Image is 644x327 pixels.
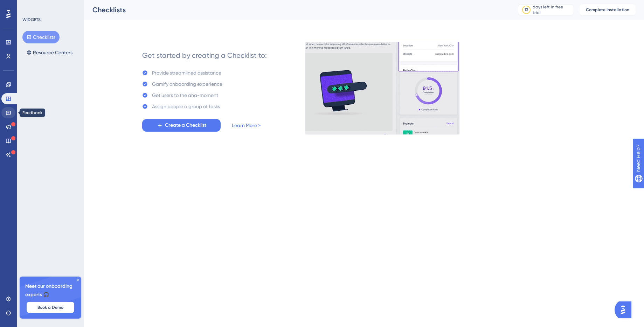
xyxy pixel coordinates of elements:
[152,102,220,111] div: Assign people a group of tasks
[305,42,460,135] img: e28e67207451d1beac2d0b01ddd05b56.gif
[22,46,77,59] button: Resource Centers
[586,7,629,13] span: Complete Installation
[27,302,74,313] button: Book a Demo
[152,80,222,88] div: Gamify onbaording experience
[152,91,218,99] div: Get users to the aha-moment
[37,305,63,310] span: Book a Demo
[165,121,206,130] span: Create a Checklist
[92,5,500,15] div: Checklists
[22,17,41,22] div: WIDGETS
[525,7,528,13] div: 13
[232,121,261,130] a: Learn More >
[152,69,221,77] div: Provide streamlined assistance
[16,2,44,10] span: Need Help?
[142,50,267,60] div: Get started by creating a Checklist to:
[533,4,572,15] div: days left in free trial
[22,31,60,43] button: Checklists
[615,299,636,320] iframe: UserGuiding AI Assistant Launcher
[142,119,221,132] button: Create a Checklist
[25,282,76,299] span: Meet our onboarding experts 🎧
[580,4,636,15] button: Complete Installation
